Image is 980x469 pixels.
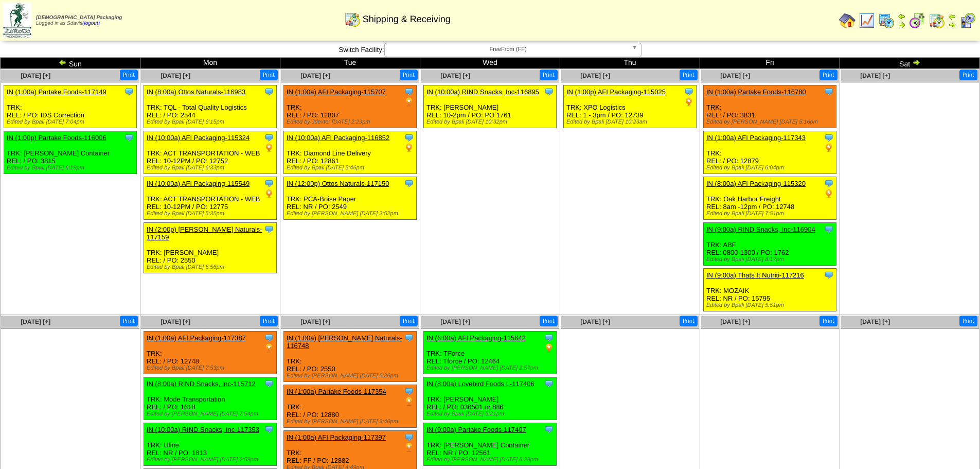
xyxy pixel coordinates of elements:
[59,58,67,66] img: arrowleft.gif
[426,88,539,96] a: IN (10:00a) RIND Snacks, Inc-116895
[426,411,556,417] div: Edited by Bpali [DATE] 5:21pm
[424,332,557,374] div: TRK: TForce REL: Tforce / PO: 12464
[344,11,361,27] img: calendarinout.gif
[147,334,246,342] a: IN (1:00a) AFI Packaging-117387
[424,85,557,128] div: TRK: [PERSON_NAME] REL: 10-2pm / PO: PO 1761
[280,58,420,69] td: Tue
[959,70,977,80] button: Print
[959,12,976,29] img: calendarcustomer.gif
[704,177,836,220] div: TRK: Oak Harbor Freight REL: 8am -12pm / PO: 12748
[7,88,106,96] a: IN (1:00a) Partake Foods-117149
[860,72,890,79] span: [DATE] [+]
[144,131,277,174] div: TRK: ACT TRANSPORTATION - WEB REL: 10-12PM / PO: 12752
[819,70,838,80] button: Print
[287,180,389,187] a: IN (12:00p) Ottos Naturals-117150
[264,378,274,389] img: Tooltip
[36,15,122,21] span: [DEMOGRAPHIC_DATA] Packaging
[124,86,134,97] img: Tooltip
[147,225,262,241] a: IN (2:00p) [PERSON_NAME] Naturals-117159
[959,316,977,326] button: Print
[704,269,836,311] div: TRK: MOZAIK REL: NR / PO: 15795
[287,165,416,171] div: Edited by Bpali [DATE] 5:46pm
[400,70,418,80] button: Print
[287,419,416,425] div: Edited by [PERSON_NAME] [DATE] 3:40pm
[929,12,945,29] img: calendarinout.gif
[284,332,417,382] div: TRK: REL: / PO: 2550
[706,211,836,217] div: Edited by Bpali [DATE] 7:51pm
[819,316,838,326] button: Print
[544,343,554,353] img: PO
[824,270,834,280] img: Tooltip
[404,386,414,396] img: Tooltip
[720,72,750,79] span: [DATE] [+]
[120,316,138,326] button: Print
[580,72,610,79] span: [DATE] [+]
[404,396,414,407] img: PO
[264,86,274,97] img: Tooltip
[860,318,890,325] a: [DATE] [+]
[389,43,628,56] span: FreeFrom (FF)
[287,119,416,125] div: Edited by Jdexter [DATE] 2:29pm
[82,21,100,26] a: (logout)
[4,131,137,174] div: TRK: [PERSON_NAME] Container REL: / PO: 3815
[824,178,834,188] img: Tooltip
[580,318,610,325] a: [DATE] [+]
[909,12,925,29] img: calendarblend.gif
[21,318,50,325] span: [DATE] [+]
[426,365,556,371] div: Edited by [PERSON_NAME] [DATE] 2:57pm
[300,318,330,325] span: [DATE] [+]
[140,58,280,69] td: Mon
[404,178,414,188] img: Tooltip
[404,432,414,442] img: Tooltip
[706,256,836,263] div: Edited by Bpali [DATE] 8:17pm
[684,86,694,97] img: Tooltip
[264,424,274,435] img: Tooltip
[824,188,834,199] img: PO
[544,333,554,343] img: Tooltip
[284,131,417,174] div: TRK: Diamond Line Delivery REL: / PO: 12861
[426,426,526,433] a: IN (9:00a) Partake Foods-117407
[147,134,250,142] a: IN (10:00a) AFI Packaging-115324
[440,72,470,79] a: [DATE] [+]
[566,119,696,125] div: Edited by Bpali [DATE] 10:23am
[147,411,276,417] div: Edited by [PERSON_NAME] [DATE] 7:54pm
[7,134,106,142] a: IN (1:00p) Partake Foods-116006
[404,86,414,97] img: Tooltip
[144,177,277,220] div: TRK: ACT TRANSPORTATION - WEB REL: 10-12PM / PO: 12775
[144,85,277,128] div: TRK: TQL - Total Quality Logistics REL: / PO: 2544
[147,426,259,433] a: IN (10:00a) RIND Snacks, Inc-117353
[147,211,276,217] div: Edited by Bpali [DATE] 5:35pm
[706,225,815,233] a: IN (9:00a) RIND Snacks, Inc-116904
[260,316,278,326] button: Print
[1,58,140,69] td: Sun
[120,70,138,80] button: Print
[300,72,330,79] a: [DATE] [+]
[404,333,414,343] img: Tooltip
[161,72,190,79] span: [DATE] [+]
[147,180,250,187] a: IN (10:00a) AFI Packaging-115549
[264,343,274,353] img: PO
[706,134,806,142] a: IN (1:00a) AFI Packaging-117343
[287,373,416,379] div: Edited by [PERSON_NAME] [DATE] 6:26pm
[560,58,700,69] td: Thu
[363,14,451,25] span: Shipping & Receiving
[824,143,834,153] img: PO
[287,211,416,217] div: Edited by [PERSON_NAME] [DATE] 2:52pm
[544,86,554,97] img: Tooltip
[161,318,190,325] a: [DATE] [+]
[287,134,389,142] a: IN (10:00a) AFI Packaging-116852
[144,223,277,273] div: TRK: [PERSON_NAME] REL: / PO: 2550
[147,365,276,371] div: Edited by Bpali [DATE] 7:53pm
[700,58,840,69] td: Fri
[21,72,50,79] a: [DATE] [+]
[264,188,274,199] img: PO
[706,271,804,279] a: IN (9:00a) Thats It Nutriti-117216
[420,58,560,69] td: Wed
[839,12,856,29] img: home.gif
[124,132,134,143] img: Tooltip
[284,85,417,128] div: TRK: REL: / PO: 12807
[426,119,556,125] div: Edited by Bpali [DATE] 10:32pm
[720,318,750,325] a: [DATE] [+]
